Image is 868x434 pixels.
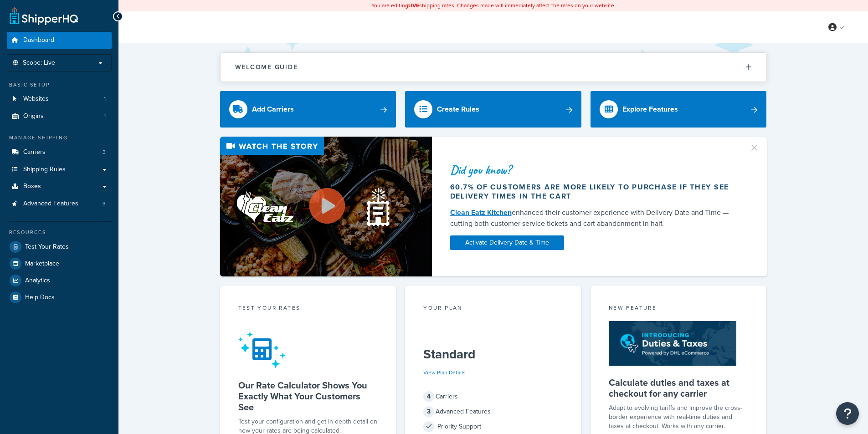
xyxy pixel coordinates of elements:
div: Manage Shipping [7,134,112,142]
span: Dashboard [23,36,54,44]
a: Boxes [7,178,112,195]
button: Welcome Guide [221,53,766,82]
a: Advanced Features3 [7,195,112,212]
span: Shipping Rules [23,166,66,174]
div: Priority Support [423,420,563,433]
button: Open Resource Center [836,402,859,425]
div: enhanced their customer experience with Delivery Date and Time — cutting both customer service ti... [450,207,738,229]
img: Video thumbnail [220,137,432,276]
a: Websites1 [7,91,112,107]
div: Create Rules [437,103,479,116]
h5: Our Rate Calculator Shows You Exactly What Your Customers See [238,380,378,413]
a: Origins1 [7,108,112,125]
a: Test Your Rates [7,239,112,255]
h5: Standard [423,347,563,362]
span: Websites [23,95,49,103]
span: 3 [103,200,106,208]
span: Test Your Rates [25,243,69,251]
div: Test your rates [238,304,378,314]
span: Carriers [23,148,46,156]
a: Help Docs [7,289,112,306]
li: Origins [7,108,112,125]
div: Explore Features [622,103,678,116]
h2: Welcome Guide [235,64,298,71]
div: Your Plan [423,304,563,314]
span: Analytics [25,277,50,285]
div: Carriers [423,390,563,403]
span: 4 [423,391,434,402]
a: Activate Delivery Date & Time [450,235,564,250]
p: Adapt to evolving tariffs and improve the cross-border experience with real-time duties and taxes... [609,403,749,431]
a: Clean Eatz Kitchen [450,207,512,218]
span: 1 [104,112,106,120]
a: Marketplace [7,255,112,272]
div: Did you know? [450,163,738,176]
span: Help Docs [25,294,55,301]
h5: Calculate duties and taxes at checkout for any carrier [609,377,749,399]
div: Resources [7,229,112,236]
div: 60.7% of customers are more likely to purchase if they see delivery times in the cart [450,183,738,201]
span: Scope: Live [23,59,55,67]
a: Dashboard [7,32,112,49]
a: Analytics [7,272,112,289]
span: 3 [423,406,434,417]
a: View Plan Details [423,368,466,377]
li: Advanced Features [7,195,112,212]
a: Carriers3 [7,144,112,161]
a: Explore Features [591,91,767,128]
div: Basic Setup [7,81,112,89]
span: Advanced Features [23,200,78,208]
div: Advanced Features [423,405,563,418]
span: Marketplace [25,260,59,268]
span: 1 [104,95,106,103]
li: Carriers [7,144,112,161]
div: Add Carriers [252,103,294,116]
b: LIVE [408,1,419,10]
span: Origins [23,112,44,120]
li: Websites [7,91,112,107]
span: Boxes [23,183,41,190]
a: Create Rules [405,91,581,128]
span: 3 [103,148,106,156]
div: New Feature [609,304,749,314]
a: Add Carriers [220,91,396,128]
a: Shipping Rules [7,161,112,178]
